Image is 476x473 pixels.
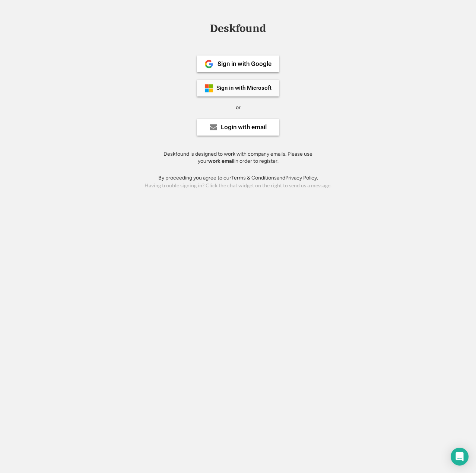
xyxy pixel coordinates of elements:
[154,150,322,165] div: Deskfound is designed to work with company emails. Please use your in order to register.
[216,85,272,91] div: Sign in with Microsoft
[231,175,277,181] a: Terms & Conditions
[208,158,234,164] strong: work email
[206,23,270,34] div: Deskfound
[204,60,213,69] img: 1024px-Google__G__Logo.svg.png
[236,104,241,111] div: or
[285,175,318,181] a: Privacy Policy.
[158,174,318,182] div: By proceeding you agree to our and
[221,124,267,130] div: Login with email
[204,84,213,93] img: ms-symbollockup_mssymbol_19.png
[218,61,272,67] div: Sign in with Google
[451,448,469,466] div: Open Intercom Messenger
